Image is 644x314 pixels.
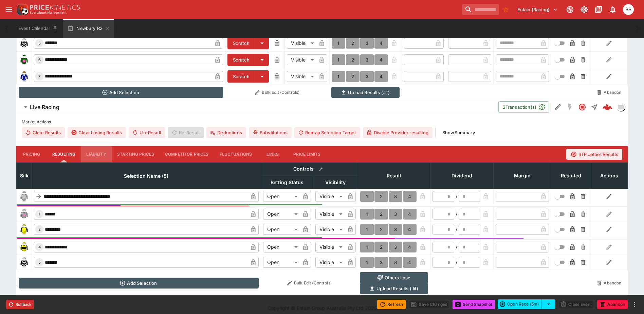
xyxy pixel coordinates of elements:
[30,11,67,14] img: Sportsbook Management
[498,299,555,309] div: split button
[263,191,300,202] div: Open
[493,162,551,189] th: Margin
[19,278,259,289] button: Add Selection
[288,146,326,162] button: Price Limits
[360,71,374,82] button: 3
[249,127,292,138] button: Substitutions
[287,54,316,65] div: Visible
[597,300,628,309] button: Abandon
[374,209,388,220] button: 2
[621,2,636,17] button: Brendan Scoble
[346,71,360,82] button: 2
[227,87,327,98] button: Bulk Edit (Controls)
[630,300,639,309] button: more
[315,224,345,235] div: Visible
[37,57,42,62] span: 6
[15,3,29,16] img: PriceKinetics Logo
[3,3,15,16] button: open drawer
[603,102,612,112] img: logo-cerberus--red.svg
[19,191,30,202] img: blank-silk.png
[551,162,591,189] th: Resulted
[17,162,32,189] th: Silk
[374,54,388,65] button: 4
[263,278,356,289] button: Bulk Edit (Controls)
[588,101,601,113] button: Straight
[513,4,562,15] button: Select Tenant
[294,127,360,138] button: Remap Selection Target
[500,4,511,15] button: No Bookmarks
[591,162,627,189] th: Actions
[287,71,316,82] div: Visible
[315,242,345,252] div: Visible
[403,209,417,220] button: 4
[227,70,255,83] button: Scratch
[456,226,457,233] div: /
[597,300,628,307] span: Mark an event as closed and abandoned.
[456,211,457,218] div: /
[374,242,388,252] button: 2
[19,257,30,268] img: runner 5
[19,224,30,235] img: runner 2
[593,278,625,289] button: Abandon
[22,127,65,138] button: Clear Results
[363,127,433,138] button: Disable Provider resulting
[227,54,255,66] button: Scratch
[498,101,549,113] button: 2Transaction(s)
[63,19,114,38] button: Newbury R2
[331,87,400,98] button: Upload Results (.lif)
[430,162,493,189] th: Dividend
[360,38,374,49] button: 3
[360,257,374,268] button: 1
[456,244,457,251] div: /
[22,117,622,127] label: Market Actions
[14,19,62,38] button: Event Calendar
[389,209,402,220] button: 3
[168,127,204,138] span: Re-Result
[37,41,42,46] span: 5
[263,209,300,220] div: Open
[257,146,288,162] button: Links
[263,224,300,235] div: Open
[261,162,358,176] th: Controls
[360,224,374,235] button: 1
[129,127,165,138] button: Un-Result
[360,283,428,294] button: Upload Results (.lif)
[214,146,258,162] button: Fluctuations
[607,3,619,16] button: Notifications
[206,127,246,138] button: Deductions
[360,209,374,220] button: 1
[576,101,588,113] button: Closed
[287,38,316,49] div: Visible
[601,100,614,114] a: 3d410357-32ed-4947-9091-6eea3822c311
[374,224,388,235] button: 2
[360,242,374,252] button: 1
[16,100,498,114] button: Live Racing
[462,4,499,15] input: search
[377,300,406,309] button: Refresh
[160,146,214,162] button: Competitor Prices
[403,224,417,235] button: 4
[30,5,80,10] img: PriceKinetics
[37,212,42,216] span: 1
[374,191,388,202] button: 2
[374,71,388,82] button: 4
[389,191,402,202] button: 3
[403,257,417,268] button: 4
[360,54,374,65] button: 3
[315,257,345,268] div: Visible
[564,3,576,16] button: Connected to PK
[315,209,345,220] div: Visible
[37,260,42,265] span: 5
[603,102,612,112] div: 3d410357-32ed-4947-9091-6eea3822c311
[30,104,59,111] h6: Live Racing
[592,3,605,16] button: Documentation
[318,178,353,187] span: Visibility
[564,101,576,113] button: SGM Disabled
[316,165,325,174] button: Bulk edit
[456,259,457,266] div: /
[617,103,625,111] div: liveracing
[68,127,126,138] button: Clear Losing Results
[315,191,345,202] div: Visible
[16,146,47,162] button: Pricing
